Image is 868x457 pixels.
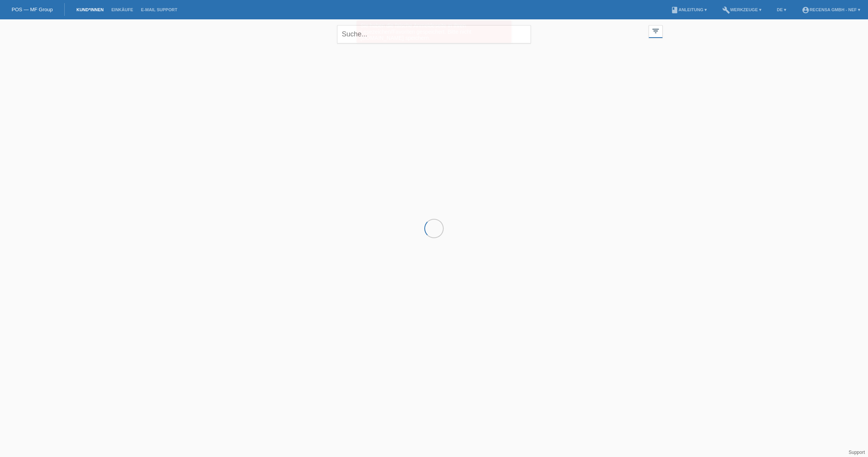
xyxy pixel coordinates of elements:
[802,6,809,14] i: account_circle
[718,7,765,12] a: buildWerkzeuge ▾
[773,7,790,12] a: DE ▾
[849,450,865,455] a: Support
[107,7,137,12] a: Einkäufe
[12,7,53,12] a: POS — MF Group
[671,6,679,14] i: book
[356,21,511,43] div: Sie haben die falsche Anmeldeseite in Ihren Lesezeichen/Favoriten gespeichert. Bitte nicht [DOMAI...
[137,7,181,12] a: E-Mail Support
[798,7,864,12] a: account_circleRecensa GmbH - Nef ▾
[72,7,107,12] a: Kund*innen
[667,7,711,12] a: bookAnleitung ▾
[722,6,730,14] i: build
